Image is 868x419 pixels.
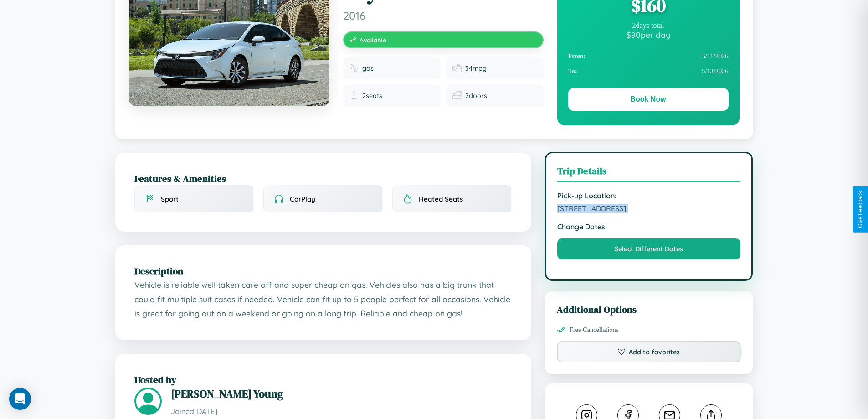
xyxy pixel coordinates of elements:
[452,64,462,73] img: Fuel efficiency
[568,67,577,75] strong: To:
[557,341,741,362] button: Add to favorites
[134,278,512,321] p: Vehicle is reliable well taken care off and super cheap on gas. Vehicles also has a big trunk tha...
[568,52,586,60] strong: From:
[343,9,544,22] span: 2016
[465,92,487,100] span: 2 doors
[134,172,512,185] h2: Features & Amenities
[557,303,741,316] h3: Additional Options
[161,195,179,203] span: Sport
[362,64,374,72] span: gas
[557,222,741,231] strong: Change Dates:
[568,30,729,40] div: $ 80 per day
[568,64,729,79] div: 5 / 13 / 2026
[171,386,512,401] h3: [PERSON_NAME] Young
[452,91,462,100] img: Doors
[134,264,512,278] h2: Description
[568,49,729,64] div: 5 / 11 / 2026
[362,92,382,100] span: 2 seats
[557,204,741,213] span: [STREET_ADDRESS]
[290,195,315,203] span: CarPlay
[9,388,31,410] div: Open Intercom Messenger
[568,88,729,111] button: Book Now
[171,405,512,418] p: Joined [DATE]
[557,238,741,259] button: Select Different Dates
[570,326,619,334] span: Free Cancellations
[465,64,487,72] span: 34 mpg
[568,21,729,30] div: 2 days total
[419,195,463,203] span: Heated Seats
[349,91,359,100] img: Seats
[557,164,741,182] h3: Trip Details
[349,64,359,73] img: Fuel type
[857,191,863,228] div: Give Feedback
[360,36,386,44] span: Available
[557,191,741,200] strong: Pick-up Location:
[134,373,512,386] h2: Hosted by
